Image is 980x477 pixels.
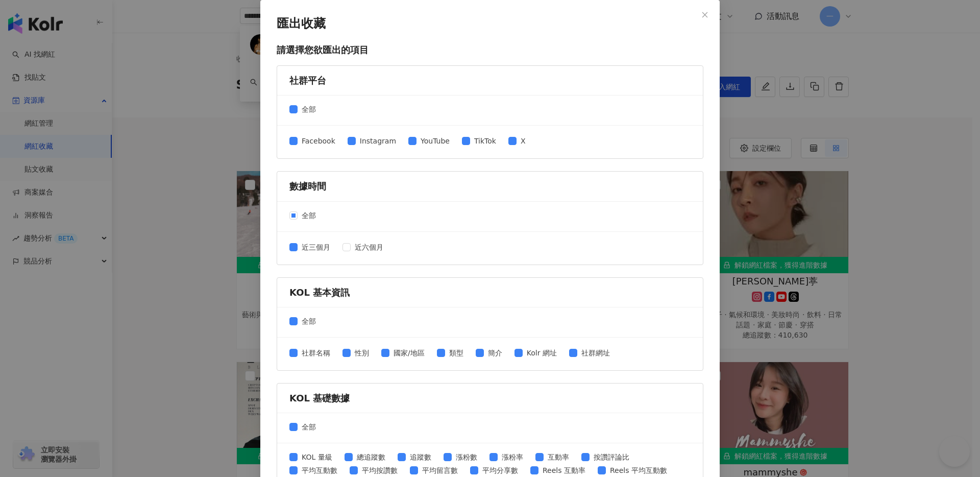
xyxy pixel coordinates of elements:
span: 全部 [298,210,320,221]
span: 漲粉率 [498,451,527,463]
span: 互動率 [544,451,573,463]
span: TikTok [470,135,500,147]
span: 按讚評論比 [590,451,633,463]
span: Kolr 網址 [523,347,561,359]
span: Instagram [356,135,400,147]
span: 平均互動數 [298,465,341,476]
span: 總追蹤數 [353,451,389,463]
span: 全部 [298,421,320,433]
p: 匯出收藏 [277,16,703,31]
span: 漲粉數 [452,451,481,463]
span: 平均分享數 [478,465,522,476]
span: close [701,11,708,18]
div: 數據時間 [289,180,691,193]
span: 近六個月 [351,242,387,253]
span: Reels 平均互動數 [606,465,671,476]
span: 全部 [298,316,320,327]
span: 簡介 [484,347,506,359]
div: KOL 基礎數據 [289,392,691,404]
span: 追蹤數 [406,451,435,463]
span: 全部 [298,104,320,115]
span: 性別 [351,347,373,359]
span: 社群名稱 [298,347,334,359]
span: 國家/地區 [389,347,429,359]
div: KOL 基本資訊 [289,286,691,299]
span: 平均留言數 [418,465,462,476]
div: 社群平台 [289,74,691,87]
button: Close [695,5,715,25]
p: 請選擇您欲匯出的項目 [277,43,703,56]
span: 近三個月 [298,242,334,253]
span: 平均按讚數 [358,465,402,476]
span: 類型 [445,347,468,359]
span: Facebook [298,135,339,147]
span: Reels 互動率 [538,465,590,476]
span: KOL 量級 [298,451,336,463]
span: X [517,135,530,147]
span: 社群網址 [577,347,614,359]
span: YouTube [416,135,454,147]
